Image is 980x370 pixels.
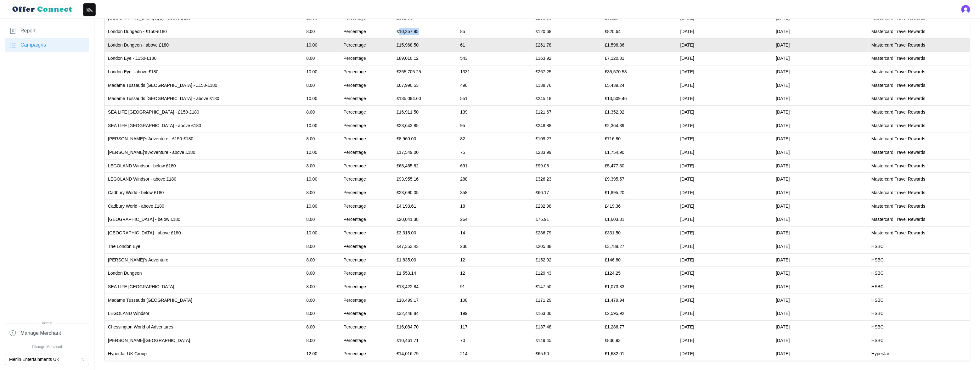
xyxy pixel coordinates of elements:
[457,280,532,294] td: 91
[677,105,773,119] td: [DATE]
[457,307,532,321] td: 199
[303,267,340,280] td: 8.00
[532,334,601,347] td: £149.45
[457,227,532,240] td: 14
[868,105,970,119] td: Mastercard Travel Rewards
[868,132,970,146] td: Mastercard Travel Rewards
[393,347,457,361] td: £14,016.79
[393,253,457,267] td: £1,835.00
[868,52,970,65] td: Mastercard Travel Rewards
[105,146,303,160] td: [PERSON_NAME]'s Adventure - above £180
[773,213,868,227] td: [DATE]
[532,25,601,38] td: £120.68
[340,186,393,200] td: Percentage
[677,186,773,200] td: [DATE]
[532,307,601,321] td: £163.06
[868,159,970,173] td: Mastercard Travel Rewards
[601,240,677,253] td: £3,788.27
[303,186,340,200] td: 8.00
[105,199,303,213] td: Cadbury World - above £180
[868,199,970,213] td: Mastercard Travel Rewards
[303,227,340,240] td: 10.00
[532,52,601,65] td: £163.92
[961,5,970,14] button: Open user button
[105,52,303,65] td: London Eye - £150-£180
[773,347,868,361] td: [DATE]
[457,186,532,200] td: 358
[303,65,340,79] td: 10.00
[393,105,457,119] td: £16,911.50
[601,280,677,294] td: £1,073.83
[393,227,457,240] td: £3,315.00
[105,253,303,267] td: [PERSON_NAME]'s Adventure
[601,173,677,186] td: £9,395.57
[601,227,677,240] td: £331.50
[601,38,677,52] td: £1,596.86
[601,92,677,106] td: £13,509.46
[303,92,340,106] td: 10.00
[340,253,393,267] td: Percentage
[340,199,393,213] td: Percentage
[303,52,340,65] td: 8.00
[868,25,970,38] td: Mastercard Travel Rewards
[601,119,677,132] td: £2,364.39
[868,320,970,334] td: HSBC
[773,65,868,79] td: [DATE]
[340,240,393,253] td: Percentage
[601,320,677,334] td: £1,286.77
[393,186,457,200] td: £23,690.05
[457,240,532,253] td: 230
[303,79,340,92] td: 8.00
[105,227,303,240] td: [GEOGRAPHIC_DATA] - above £180
[677,267,773,280] td: [DATE]
[457,132,532,146] td: 82
[105,280,303,294] td: SEA LIFE [GEOGRAPHIC_DATA]
[20,27,36,35] span: Report
[677,334,773,347] td: [DATE]
[303,38,340,52] td: 10.00
[303,119,340,132] td: 10.00
[340,79,393,92] td: Percentage
[340,307,393,321] td: Percentage
[773,199,868,213] td: [DATE]
[340,52,393,65] td: Percentage
[868,173,970,186] td: Mastercard Travel Rewards
[393,280,457,294] td: £13,422.84
[868,186,970,200] td: Mastercard Travel Rewards
[457,65,532,79] td: 1331
[677,25,773,38] td: [DATE]
[393,92,457,106] td: £135,094.60
[773,79,868,92] td: [DATE]
[105,119,303,132] td: SEA LIFE [GEOGRAPHIC_DATA] - above £180
[303,307,340,321] td: 8.00
[340,280,393,294] td: Percentage
[773,132,868,146] td: [DATE]
[340,105,393,119] td: Percentage
[677,146,773,160] td: [DATE]
[457,146,532,160] td: 75
[105,132,303,146] td: [PERSON_NAME]'s Adventure - £150-£180
[303,280,340,294] td: 8.00
[393,65,457,79] td: £355,705.25
[393,146,457,160] td: £17,549.00
[457,267,532,280] td: 12
[457,119,532,132] td: 95
[532,320,601,334] td: £137.48
[303,159,340,173] td: 8.00
[773,253,868,267] td: [DATE]
[105,38,303,52] td: London Dungeon - above £180
[677,52,773,65] td: [DATE]
[393,52,457,65] td: £89,010.12
[105,307,303,321] td: LEGOLAND Windsor
[340,267,393,280] td: Percentage
[773,280,868,294] td: [DATE]
[868,334,970,347] td: HSBC
[303,173,340,186] td: 10.00
[601,213,677,227] td: £1,603.31
[773,52,868,65] td: [DATE]
[773,267,868,280] td: [DATE]
[532,159,601,173] td: £99.08
[601,79,677,92] td: £5,439.24
[868,253,970,267] td: HSBC
[340,146,393,160] td: Percentage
